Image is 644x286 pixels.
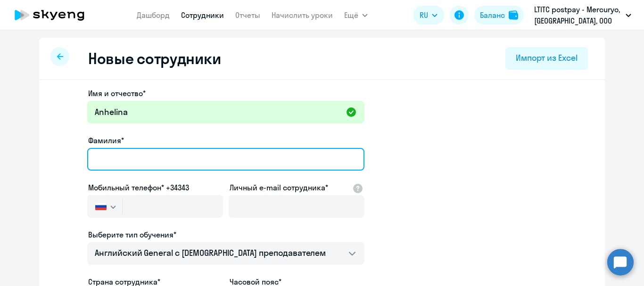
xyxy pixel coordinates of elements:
button: RU [413,6,444,25]
label: Личный e-mail сотрудника* [230,182,328,193]
label: Фамилия* [88,135,124,146]
a: Дашборд [137,10,170,20]
button: Балансbalance [474,6,524,25]
div: Импорт из Excel [516,52,578,64]
span: Имя и отчество* [88,88,146,99]
label: Мобильный телефон* +34343 [88,182,189,193]
button: Ещё [344,6,368,25]
span: Ещё [344,9,358,21]
label: Выберите тип обучения* [88,229,176,240]
p: LTITC postpay - Mercuryo, [GEOGRAPHIC_DATA], ООО [534,4,622,26]
button: Импорт из Excel [505,47,588,70]
img: RU.png [95,203,107,210]
button: LTITC postpay - Mercuryo, [GEOGRAPHIC_DATA], ООО [529,4,636,26]
a: Сотрудники [181,10,224,20]
a: Начислить уроки [272,10,333,20]
div: Баланс [480,9,505,21]
img: balance [509,10,518,20]
a: Отчеты [235,10,260,20]
span: RU [420,9,428,21]
h2: Новые сотрудники [88,49,221,68]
